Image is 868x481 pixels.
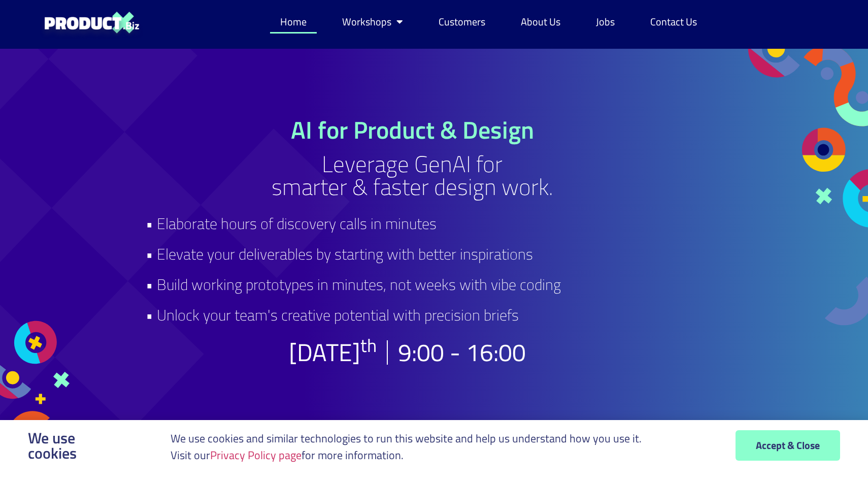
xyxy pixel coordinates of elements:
a: Accept & Close [736,430,840,461]
p: [DATE] [289,340,377,365]
p: We use cookies and similar technologies to run this website and help us understand how you use it... [171,430,642,464]
h2: Leverage GenAI for smarter & faster design work. [146,152,680,198]
sup: th [360,331,377,359]
a: Home [270,10,317,34]
a: Privacy Policy page [210,446,302,464]
p: We use cookies [28,430,77,461]
h2: • Elaborate hours of discovery calls in minutes • Elevate your deliverables by starting with bett... [146,208,680,330]
a: Workshops [332,10,413,34]
span: Accept & Close [756,440,820,451]
a: Jobs [586,10,625,34]
nav: Menu [270,10,707,34]
a: Customers [428,10,495,34]
h1: AI for Product & Design [146,118,680,142]
h2: 9:00 - 16:00 [398,340,526,365]
a: Contact Us [640,10,707,34]
a: About Us [511,10,571,34]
